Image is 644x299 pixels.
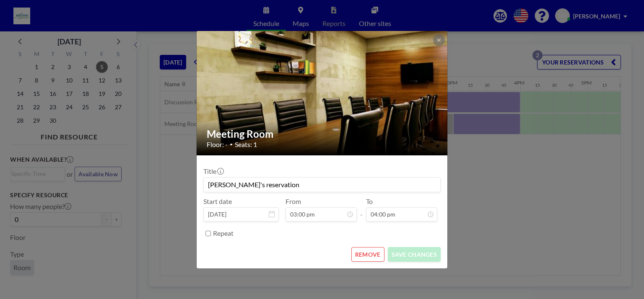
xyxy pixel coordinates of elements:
label: Start date [203,197,232,206]
span: • [230,141,233,147]
button: REMOVE [351,247,384,262]
label: Title [203,167,223,175]
button: SAVE CHANGES [388,247,441,262]
label: From [286,197,301,206]
label: Repeat [213,229,234,237]
span: Floor: - [207,140,228,149]
input: (No title) [204,178,440,192]
span: - [360,200,363,219]
span: Seats: 1 [235,140,257,149]
img: 537.jpg [197,9,448,177]
label: To [366,197,373,206]
h2: Meeting Room [207,128,438,140]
